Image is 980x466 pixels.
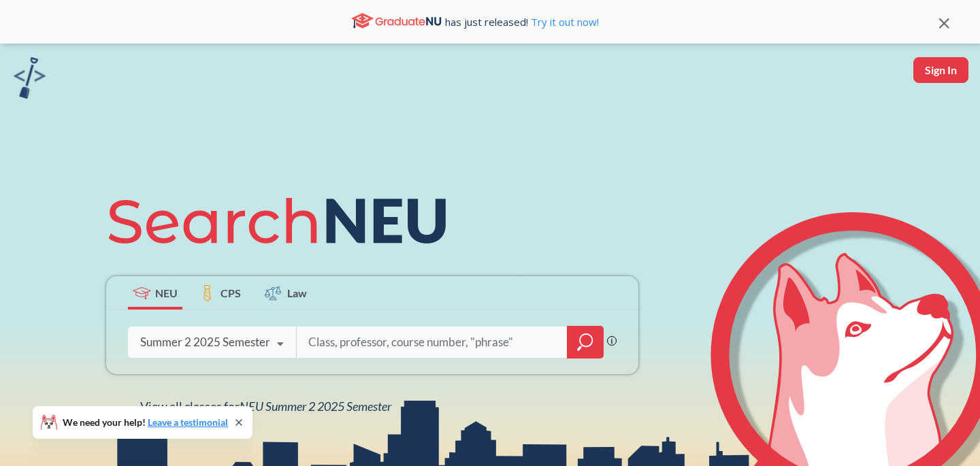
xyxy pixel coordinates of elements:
[148,416,228,428] a: Leave a testimonial
[287,285,307,301] span: Law
[577,333,593,352] svg: magnifying glass
[307,328,557,356] input: Class, professor, course number, "phrase"
[913,57,968,83] button: Sign In
[220,285,241,301] span: CPS
[528,15,599,29] a: Try it out now!
[140,399,391,414] span: View all classes for
[14,57,46,103] a: sandbox logo
[445,14,599,29] span: has just released!
[14,57,46,99] img: sandbox logo
[155,285,178,301] span: NEU
[63,418,228,427] span: We need your help!
[140,335,270,350] div: Summer 2 2025 Semester
[240,399,391,414] span: NEU Summer 2 2025 Semester
[567,326,604,359] div: magnifying glass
